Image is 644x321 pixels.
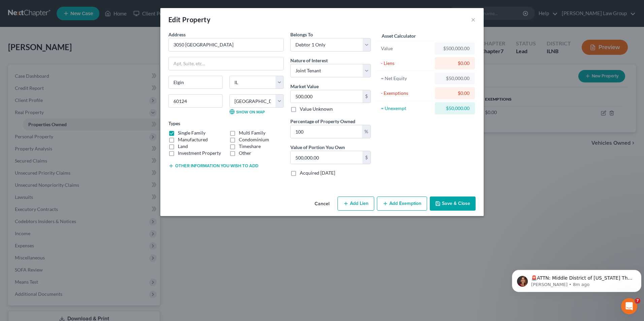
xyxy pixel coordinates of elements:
[440,60,470,67] div: $0.00
[382,32,416,39] label: Asset Calculator
[440,75,470,82] div: $50,000.00
[169,38,283,51] input: Enter address...
[300,170,335,176] label: Acquired [DATE]
[290,118,355,125] label: Percentage of Property Owned
[381,90,432,97] div: - Exemptions
[440,105,470,112] div: $50,000.00
[168,120,180,127] label: Types
[362,90,371,103] div: $
[337,197,374,211] button: Add Lien
[239,130,265,136] label: Multi Family
[178,130,205,136] label: Single Family
[291,90,362,103] input: 0.00
[239,136,269,143] label: Condominium
[635,298,640,304] span: 7
[168,163,258,169] button: Other information you wish to add
[309,197,335,211] button: Cancel
[169,57,283,70] input: Apt, Suite, etc...
[440,90,470,97] div: $0.00
[290,57,328,64] label: Nature of Interest
[381,45,432,52] div: Value
[300,106,333,112] label: Value Unknown
[509,256,644,303] iframe: Intercom notifications message
[471,15,476,24] button: ×
[621,298,637,314] iframe: Intercom live chat
[381,60,432,67] div: - Liens
[291,125,362,138] input: 0.00
[169,76,222,89] input: Enter city...
[362,151,371,164] div: $
[440,45,470,52] div: $500,000.00
[362,125,371,138] div: %
[178,136,208,143] label: Manufactured
[229,109,265,114] a: Show on Map
[290,32,313,37] span: Belongs To
[178,150,221,156] label: Investment Property
[168,94,223,108] input: Enter zip...
[290,83,319,90] label: Market Value
[178,143,188,150] label: Land
[239,143,261,150] label: Timeshare
[381,75,432,82] div: = Net Equity
[168,15,211,24] div: Edit Property
[430,197,476,211] button: Save & Close
[168,32,186,37] span: Address
[381,105,432,112] div: = Unexempt
[291,151,362,164] input: 0.00
[239,150,251,156] label: Other
[377,197,427,211] button: Add Exemption
[290,144,345,151] label: Value of Portion You Own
